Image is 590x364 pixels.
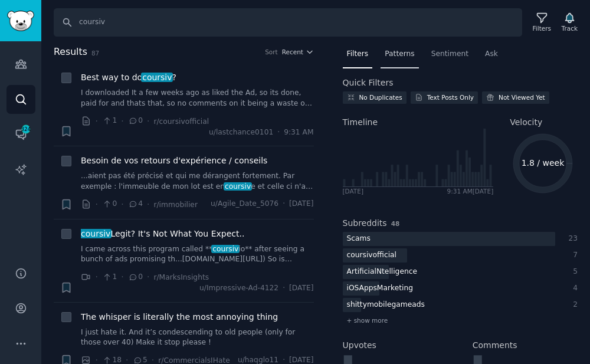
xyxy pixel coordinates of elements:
span: coursiv [211,245,240,253]
div: Scams [343,232,375,247]
span: Filters [347,49,369,60]
div: [DATE] [343,187,364,195]
span: · [96,115,98,127]
button: Track [558,10,582,35]
span: coursiv [80,229,112,238]
a: I came across this program called **coursivio** after seeing a bunch of ads promising th...[DOMAI... [81,244,314,265]
a: The whisper is literally the most annoying thing [81,311,278,323]
span: · [121,271,123,283]
div: Track [562,24,578,32]
span: Results [54,45,87,60]
h2: Upvotes [343,339,376,352]
span: 324 [21,125,31,133]
span: Ask [485,49,498,60]
div: Filters [533,24,551,32]
span: u/lastchance0101 [209,127,273,138]
a: 324 [6,120,35,149]
span: · [96,271,98,283]
span: Timeline [343,116,378,129]
span: · [121,115,123,127]
button: Recent [282,48,314,56]
span: Best way to do ? [81,71,176,84]
a: Best way to docoursiv? [81,71,176,84]
span: · [147,271,149,283]
span: u/Agile_Date_5076 [211,199,278,209]
input: Search Keyword [54,8,522,37]
div: 2 [568,300,578,310]
span: 87 [91,50,99,57]
div: Text Posts Only [427,93,474,101]
div: Not Viewed Yet [499,93,545,101]
span: 1 [102,116,117,126]
div: 4 [568,283,578,294]
span: 1 [102,272,117,283]
span: Legit? It's Not What You Expect.. [81,228,244,240]
span: 0 [128,116,143,126]
span: · [277,127,280,138]
span: · [121,198,123,211]
h2: Comments [473,339,517,352]
div: 23 [568,234,578,244]
a: ...aient pas été précisé et qui me dérangent fortement. Par exemple : l'immeuble de mon lot est e... [81,171,314,192]
h2: Quick Filters [343,77,394,89]
span: coursiv [141,73,173,82]
span: · [283,199,285,209]
span: r/MarksInsights [153,273,209,281]
span: coursiv [224,182,252,191]
a: Besoin de vos retours d'expérience / conseils [81,155,267,167]
span: · [96,198,98,211]
span: Sentiment [431,49,468,60]
span: Patterns [385,49,414,60]
a: I just hate it. And it’s condescending to old people (only for those over 40) Make it stop please ! [81,327,314,348]
span: · [147,198,149,211]
a: coursivLegit? It's Not What You Expect.. [81,228,244,240]
span: · [283,283,285,294]
span: 48 [391,220,400,227]
text: 1.8 / week [522,158,565,168]
span: r/immobilier [153,201,198,209]
div: iOSAppsMarketing [343,281,417,296]
div: No Duplicates [359,93,402,101]
a: I downloaded It a few weeks ago as liked the Ad, so its done, paid for and thats that, so no comm... [81,88,314,109]
span: 0 [102,199,117,209]
span: [DATE] [289,283,313,294]
div: Sort [265,48,278,56]
img: GummySearch logo [7,11,34,31]
span: [DATE] [289,199,313,209]
span: · [147,115,149,127]
span: r/coursivofficial [153,117,209,126]
span: 9:31 AM [284,127,313,138]
span: Recent [282,48,303,56]
span: Velocity [510,116,542,129]
h2: Subreddits [343,217,387,229]
span: 0 [128,272,143,283]
span: u/Impressive-Ad-4122 [199,283,278,294]
div: 5 [568,267,578,277]
div: shittymobilegameads [343,298,429,313]
span: 4 [128,199,143,209]
div: coursivofficial [343,248,401,263]
div: 9:31 AM [DATE] [447,187,494,195]
div: 7 [568,250,578,261]
div: ArtificialNtelligence [343,265,421,280]
span: + show more [347,316,388,324]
